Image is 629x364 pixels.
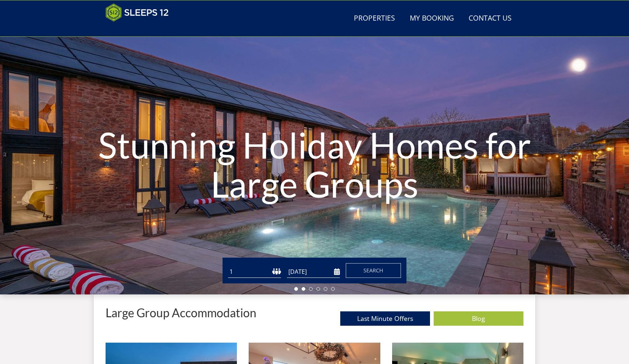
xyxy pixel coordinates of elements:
h1: Stunning Holiday Homes for Large Groups [95,111,535,218]
img: Sleeps 12 [106,3,169,22]
button: Search [346,263,401,278]
span: Search [363,267,383,274]
a: Contact Us [466,10,515,27]
input: Arrival Date [287,266,340,278]
a: Blog [434,311,523,326]
iframe: Customer reviews powered by Trustpilot [102,26,179,32]
a: Last Minute Offers [340,311,430,326]
a: My Booking [407,10,457,27]
p: Large Group Accommodation [106,306,256,319]
a: Properties [351,10,398,27]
